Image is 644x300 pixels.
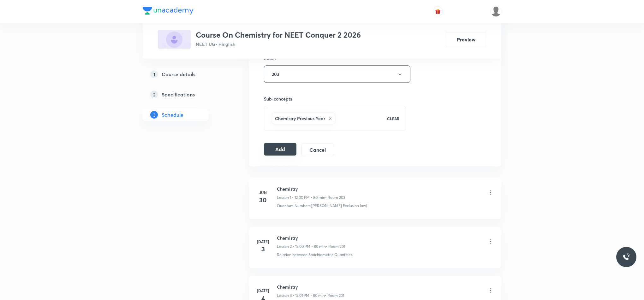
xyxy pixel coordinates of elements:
h6: Jun [257,190,269,195]
img: UNACADEMY [491,6,501,17]
h6: Chemistry [277,235,345,241]
p: CLEAR [387,116,399,121]
a: Company Logo [143,7,194,16]
img: Company Logo [143,7,194,15]
button: 203 [264,65,410,83]
p: • Room 201 [326,244,345,249]
p: 3 [150,111,158,119]
h3: Course On Chemistry for NEET Conquer 2 2026 [196,30,361,40]
img: ttu [623,253,630,261]
h6: [DATE] [257,288,269,293]
img: avatar [435,9,441,14]
h6: [DATE] [257,239,269,244]
h6: Sub-concepts [264,95,406,102]
button: avatar [433,6,443,16]
p: 1 [150,70,158,78]
p: 2 [150,91,158,98]
h6: Chemistry [277,284,344,290]
button: Add [264,143,296,156]
h5: Course details [162,70,195,78]
h5: Schedule [162,111,183,119]
a: 1Course details [143,68,229,81]
p: Relation between Stoichiometric Quantities [277,252,352,258]
p: • Room 203 [325,195,345,200]
img: AC865A53-B24A-423B-A906-F80A06BFC254_plus.png [158,30,191,49]
button: Cancel [301,144,334,156]
h6: Chemistry Previous Year [275,115,325,122]
p: • Room 201 [325,293,344,298]
h4: 3 [257,244,269,254]
h5: Specifications [162,91,195,98]
p: Lesson 2 • 12:00 PM • 80 min [277,244,326,249]
h6: Chemistry [277,186,345,192]
p: NEET UG • Hinglish [196,41,361,47]
p: Lesson 3 • 12:01 PM • 80 min [277,293,325,298]
button: Preview [446,32,486,47]
a: 2Specifications [143,88,229,101]
p: Quantum Numbers([PERSON_NAME] Exclusion law) [277,203,367,209]
h4: 30 [257,195,269,205]
p: Lesson 1 • 12:00 PM • 80 min [277,195,325,200]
